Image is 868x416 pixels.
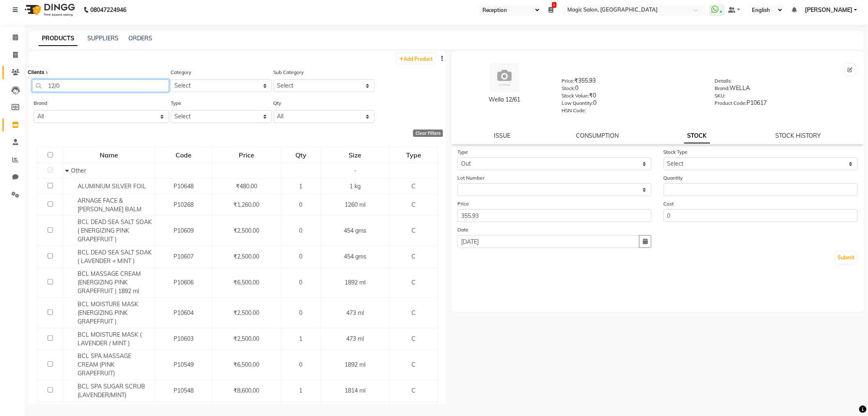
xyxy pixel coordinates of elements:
span: 0 [299,201,302,208]
a: PRODUCTS [39,31,78,46]
span: P10607 [174,253,194,260]
span: 454 gms [344,253,366,260]
input: Search by product name or code [32,79,169,92]
span: ₹6,500.00 [234,279,260,286]
label: Brand: [715,85,730,92]
span: 1260 ml [345,201,365,208]
span: 0 [299,253,302,260]
span: BCL SPA SUGAR SCRUB (LAVENDER/MINT) [78,383,145,399]
a: ISSUE [494,132,510,139]
span: ₹2,500.00 [234,309,260,317]
label: Category [171,69,191,76]
span: P10648 [174,183,194,190]
span: ₹480.00 [236,183,257,190]
span: BCL MOISTURE MASK (ENERGIZING PINK GRAPEFRUIT ) [78,300,138,325]
span: ₹6,500.00 [234,361,260,368]
span: 0 [299,279,302,286]
span: C [412,227,416,234]
a: Add Product [397,53,435,64]
span: 1814 ml [345,387,365,394]
label: SKU: [715,92,726,99]
div: Clear Filters [413,129,443,137]
span: 1 [299,335,302,342]
div: ₹355.93 [562,76,703,88]
div: WELLA [715,84,856,95]
label: Type [457,148,468,156]
span: 0 [299,227,302,234]
div: Wella 12/61 [459,95,549,104]
label: Brand [34,99,47,107]
a: STOCK HISTORY [776,132,821,139]
div: Size [321,148,389,162]
span: Other [71,167,86,174]
div: Clients [26,68,46,78]
span: 0 [299,309,302,317]
label: Qty [274,99,281,107]
span: P10549 [174,361,194,368]
label: Low Quantity: [562,99,593,107]
span: BCL DEAD SEA SALT SOAK ( ENERGIZING PINK GRAPEFRUIT ) [78,218,152,243]
span: C [412,361,416,368]
div: Qty [282,148,320,162]
label: Price: [562,77,574,85]
span: Collapse Row [65,167,71,174]
label: Details: [715,77,732,85]
button: Submit [836,252,857,263]
span: ₹2,500.00 [234,335,260,342]
div: Code [156,148,212,162]
span: C [412,279,416,286]
span: BCL DEAD SEA SALT SOAK ( LAVENDER + MINT ) [78,249,152,265]
div: P10617 [715,99,856,110]
span: 454 gms [344,227,366,234]
div: ₹0 [562,91,703,103]
label: Stock Value: [562,92,589,99]
label: Stock Type [664,148,688,156]
label: Cost [664,200,674,208]
span: BCL MASSAGE CREAM (ENERGIZING PINK GRAPEFRUIT ) 1892 ml [78,270,141,295]
span: 1892 ml [345,279,365,286]
span: P10604 [174,309,194,317]
label: Date [457,226,468,233]
span: P10609 [174,227,194,234]
span: BCL SPA MASSAGE CREAM (PINK GRAPEFRUIT) [78,352,131,377]
a: CONSUMPTION [576,132,619,139]
label: Lot Number [457,174,484,182]
span: ARNAGE FACE & [PERSON_NAME] BALM [78,197,142,213]
span: P10548 [174,387,194,394]
span: BCL MOISTURE MASK ( LAVENDER / MINT ) [78,331,142,347]
span: 1892 ml [345,361,365,368]
span: ₹2,500.00 [234,253,260,260]
a: SUPPLIERS [87,35,119,42]
div: Name [64,148,155,162]
label: Product Code: [715,99,747,107]
span: 1 [299,183,302,190]
span: 1 kg [349,183,361,190]
a: ORDERS [128,35,152,42]
span: C [412,201,416,208]
span: 473 ml [346,309,364,317]
span: ALUMINIUM SILVER FOIL [78,183,146,190]
span: 1 [552,2,557,8]
span: P10603 [174,335,194,342]
span: [PERSON_NAME] [805,6,852,14]
img: avatar [490,63,519,92]
span: ₹2,500.00 [234,227,260,234]
div: 0 [562,99,703,110]
span: 0 [299,361,302,368]
span: C [412,387,416,394]
a: 1 [549,6,554,14]
label: Type [171,99,181,107]
span: C [412,183,416,190]
span: P10268 [174,201,194,208]
div: Price [213,148,281,162]
span: 473 ml [346,335,364,342]
div: Type [390,148,437,162]
span: C [412,309,416,317]
span: C [412,335,416,342]
label: Sub Category [274,69,304,76]
span: ₹1,260.00 [234,201,260,208]
span: 1 [299,387,302,394]
span: P10606 [174,279,194,286]
span: - [354,167,356,174]
label: Quantity [664,174,683,182]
